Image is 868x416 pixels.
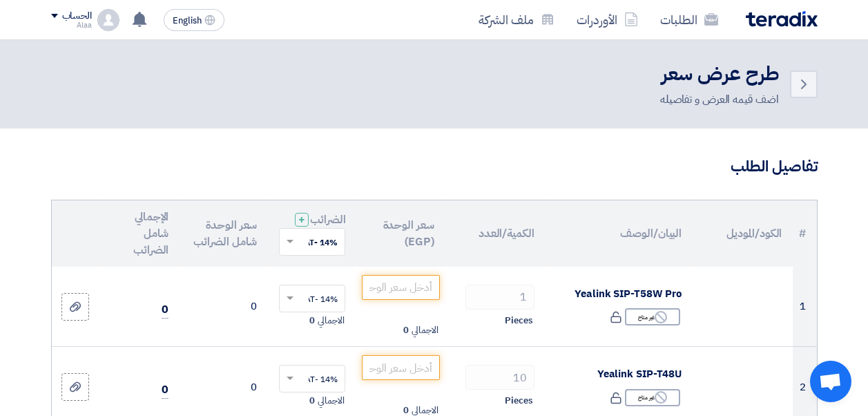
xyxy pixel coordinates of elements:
ng-select: VAT [279,285,345,312]
span: Yealink SIP-T58W Pro [575,286,682,301]
h3: تفاصيل الطلب [51,156,818,178]
a: ملف الشركة [467,3,566,36]
span: الاجمالي [318,314,344,328]
img: profile_test.png [97,9,119,31]
input: أدخل سعر الوحدة [362,355,439,380]
span: English [173,16,202,26]
div: غير متاح [625,308,680,325]
div: غير متاح [625,389,680,406]
th: البيان/الوصف [546,200,693,267]
ng-select: VAT [279,365,345,393]
span: + [298,211,305,228]
span: 0 [403,323,409,337]
button: English [164,9,224,31]
input: RFQ_STEP1.ITEMS.2.AMOUNT_TITLE [465,365,534,390]
th: سعر الوحدة (EGP) [356,200,445,267]
a: الطلبات [649,3,729,36]
span: Yealink SIP-T48U [597,366,682,381]
span: 0 [162,301,168,319]
div: الحساب [62,10,92,22]
td: 0 [180,267,268,347]
span: الاجمالي [412,323,438,337]
th: الإجمالي شامل الضرائب [99,200,180,267]
span: 0 [162,381,168,399]
h2: طرح عرض سعر [660,61,779,88]
td: 1 [793,267,816,347]
th: سعر الوحدة شامل الضرائب [180,200,268,267]
div: Alaa [51,21,92,29]
span: Pieces [505,314,532,328]
span: 0 [309,394,315,408]
a: Open chat [810,361,851,402]
th: الضرائب [268,200,356,267]
th: الكمية/العدد [445,200,546,267]
span: الاجمالي [318,394,344,408]
input: RFQ_STEP1.ITEMS.2.AMOUNT_TITLE [465,285,534,310]
span: Pieces [505,394,532,408]
div: اضف قيمه العرض و تفاصيله [660,91,779,108]
th: # [793,200,816,267]
span: 0 [309,314,315,328]
a: الأوردرات [566,3,649,36]
input: أدخل سعر الوحدة [362,275,439,300]
img: Teradix logo [746,11,818,27]
th: الكود/الموديل [693,200,793,267]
